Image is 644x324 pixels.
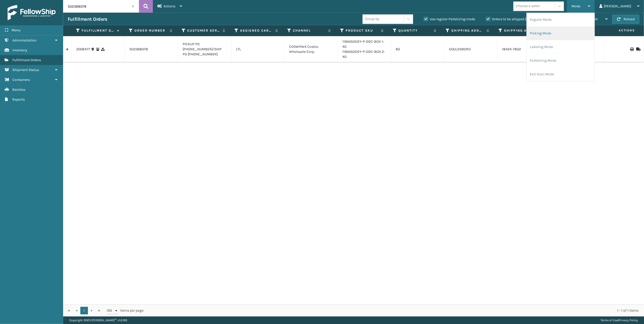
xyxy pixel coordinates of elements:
[486,17,535,21] label: Orders to be shipped [DATE]
[444,36,498,62] td: GOULDSBORO
[619,318,638,322] a: Privacy Policy
[178,36,231,62] td: PICKUP PO [PHONE_NUMBER]/SHIP PO [PHONE_NUMBER]
[293,28,326,33] label: Channel
[424,17,475,21] label: Use regular Palletizing mode
[342,39,384,49] a: 119A052GRY-P-DDC-BOX 1: 40
[571,4,580,8] span: Mode
[630,48,633,51] i: Print BOL
[365,16,379,22] div: Group by
[82,28,114,33] label: Fulfillment Order Id
[12,78,30,82] span: Containers
[601,26,638,35] span: Actions
[451,28,484,33] label: Shipping Address City
[527,40,594,54] li: Labeling Mode
[391,36,444,62] td: 80
[516,4,540,9] div: Choose a seller
[69,316,127,324] p: Copyright 2023 [PERSON_NAME]™ v 1.0.185
[12,38,36,42] span: Administration
[68,16,107,22] h3: Fulfillment Orders
[12,87,25,92] span: Batches
[107,307,144,314] span: items per page
[187,28,220,33] label: Customer Service Order Number
[12,97,25,102] span: Reports
[76,47,90,52] a: 2008477
[346,28,378,33] label: Product SKU
[497,36,551,62] td: 18424-7802
[636,48,639,51] i: Mark as Shipped
[151,308,638,313] div: 1 - 1 of 1 items
[527,13,594,27] li: Regular Mode
[163,4,175,8] span: Actions
[80,307,88,314] a: 1
[285,36,338,62] td: COSWHWA Costco Wholesale Corp.
[398,28,431,33] label: Quantity
[240,28,273,33] label: Assigned Carrier Service
[527,54,594,67] li: Palletizing Mode
[12,68,39,72] span: Shipment Status
[12,28,20,32] span: Menu
[125,36,178,62] td: SO2368078
[504,28,537,33] label: Shipping Address City Zip Code
[12,48,27,52] span: Inventory
[612,15,639,24] button: Reload
[601,316,638,324] div: |
[107,308,114,313] span: 100
[342,50,385,59] a: 119A052GRY-P-DDC-BOX 2: 40
[12,58,41,62] span: Fulfillment Orders
[527,27,594,40] li: Picking Mode
[134,28,167,33] label: Order Number
[8,5,56,20] img: logo
[231,36,285,62] td: LTL
[527,67,594,81] li: Exit Scan Mode
[601,318,618,322] a: Terms of Use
